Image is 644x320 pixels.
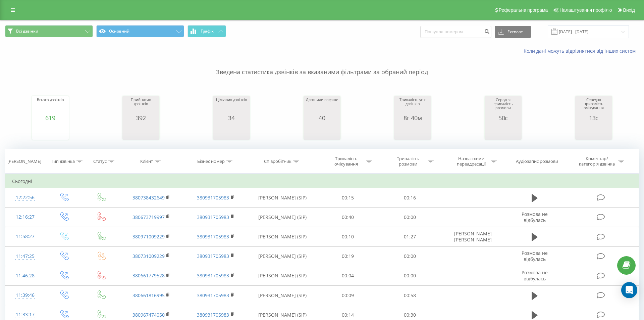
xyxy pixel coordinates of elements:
div: Назва схеми переадресації [453,156,489,167]
div: [PERSON_NAME] [7,159,41,165]
span: Розмова не відбулась [522,211,548,223]
a: 380931705983 [197,194,229,201]
td: [PERSON_NAME] [PERSON_NAME] [441,227,505,246]
div: 8г 40м [396,115,429,121]
td: 00:19 [317,246,379,266]
input: Пошук за номером [420,26,491,38]
div: Середня тривалість розмови [486,98,520,115]
div: Дзвонили вперше [306,98,338,115]
div: Тривалість очікування [328,156,364,167]
a: 380967474050 [132,312,165,318]
a: 380731009229 [132,253,165,259]
div: Коментар/категорія дзвінка [577,156,616,167]
div: 34 [216,115,247,121]
a: 380971009229 [132,233,165,240]
td: 00:40 [317,208,379,227]
div: Цільових дзвінків [216,98,247,115]
div: Аудіозапис розмови [516,159,558,165]
div: 11:58:27 [12,230,38,243]
span: Всі дзвінки [16,29,38,34]
div: 50с [486,115,520,121]
button: Експорт [495,26,531,38]
a: 380738432649 [132,194,165,201]
a: 380661816995 [132,292,165,299]
button: Всі дзвінки [5,25,93,37]
td: [PERSON_NAME] (SIP) [248,246,317,266]
a: 380931705983 [197,312,229,318]
div: Клієнт [140,159,153,165]
td: 00:04 [317,266,379,285]
a: 380661779528 [132,272,165,279]
div: 619 [37,115,64,121]
a: 380673719997 [132,214,165,220]
div: Прийнятих дзвінків [124,98,158,115]
td: 00:10 [317,227,379,246]
p: Зведена статистика дзвінків за вказаними фільтрами за обраний період [5,54,639,77]
td: 00:09 [317,286,379,305]
button: Основний [96,25,184,37]
td: 00:16 [379,188,440,208]
div: 12:22:56 [12,191,38,204]
span: Налаштування профілю [559,7,612,13]
div: 11:47:25 [12,250,38,263]
div: Співробітник [264,159,291,165]
td: [PERSON_NAME] (SIP) [248,286,317,305]
a: 380931705983 [197,253,229,259]
div: Open Intercom Messenger [621,282,637,298]
a: Коли дані можуть відрізнятися вiд інших систем [524,48,639,54]
span: Розмова не відбулась [522,269,548,282]
div: 12:16:27 [12,211,38,224]
td: [PERSON_NAME] (SIP) [248,266,317,285]
div: 11:46:28 [12,269,38,282]
td: Сьогодні [5,175,639,188]
td: 00:00 [379,266,440,285]
button: Графік [187,25,226,37]
td: [PERSON_NAME] (SIP) [248,227,317,246]
div: Бізнес номер [197,159,225,165]
div: Всього дзвінків [37,98,64,115]
div: 11:39:46 [12,289,38,302]
div: 40 [306,115,338,121]
div: Тривалість усіх дзвінків [396,98,429,115]
td: 00:00 [379,246,440,266]
div: 392 [124,115,158,121]
td: [PERSON_NAME] (SIP) [248,208,317,227]
td: [PERSON_NAME] (SIP) [248,188,317,208]
a: 380931705983 [197,272,229,279]
td: 00:15 [317,188,379,208]
a: 380931705983 [197,292,229,299]
div: Середня тривалість очікування [577,98,610,115]
td: 00:58 [379,286,440,305]
div: Статус [93,159,107,165]
td: 00:00 [379,208,440,227]
div: 13с [577,115,610,121]
span: Розмова не відбулась [522,250,548,262]
a: 380931705983 [197,214,229,220]
td: 01:27 [379,227,440,246]
span: Вихід [623,7,635,13]
span: Реферальна програма [499,7,548,13]
a: 380931705983 [197,233,229,240]
div: Тривалість розмови [390,156,426,167]
span: Графік [201,29,214,34]
div: Тип дзвінка [51,159,75,165]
